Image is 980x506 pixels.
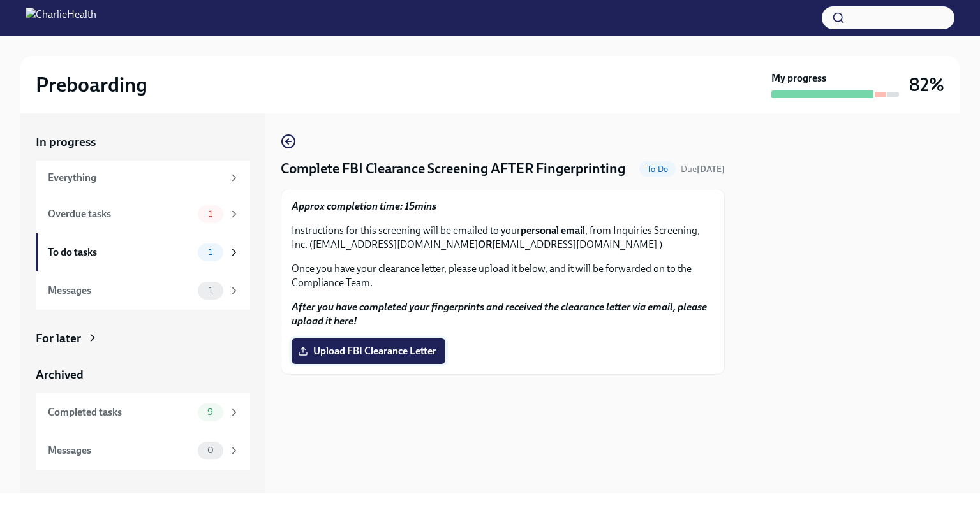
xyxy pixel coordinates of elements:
[48,207,193,221] div: Overdue tasks
[201,286,220,295] span: 1
[521,224,585,236] strong: personal email
[36,393,250,431] a: Completed tasks9
[200,407,221,417] span: 9
[48,171,223,185] div: Everything
[36,233,250,271] a: To do tasks1
[48,405,193,419] div: Completed tasks
[292,262,714,290] p: Once you have your clearance letter, please upload it below, and it will be forwarded on to the C...
[36,330,250,347] a: For later
[48,284,193,298] div: Messages
[639,164,676,174] span: To Do
[36,195,250,233] a: Overdue tasks1
[292,301,707,327] strong: After you have completed your fingerprints and received the clearance letter via email, please up...
[36,72,147,98] h2: Preboarding
[909,73,944,96] h3: 82%
[771,71,826,85] strong: My progress
[292,338,445,364] label: Upload FBI Clearance Letter
[36,330,81,347] div: For later
[36,134,250,150] a: In progress
[681,164,725,175] span: Due
[478,238,492,250] strong: OR
[48,444,193,458] div: Messages
[36,366,250,383] a: Archived
[201,209,220,219] span: 1
[681,163,725,175] span: August 25th, 2025 09:00
[200,445,221,455] span: 0
[301,345,436,358] span: Upload FBI Clearance Letter
[26,8,96,28] img: CharlieHealth
[48,245,193,259] div: To do tasks
[201,247,220,257] span: 1
[36,271,250,310] a: Messages1
[281,159,625,178] h4: Complete FBI Clearance Screening AFTER Fingerprinting
[697,164,725,175] strong: [DATE]
[292,200,436,212] strong: Approx completion time: 15mins
[36,431,250,470] a: Messages0
[292,224,714,252] p: Instructions for this screening will be emailed to your , from Inquiries Screening, Inc. ([EMAIL_...
[36,161,250,195] a: Everything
